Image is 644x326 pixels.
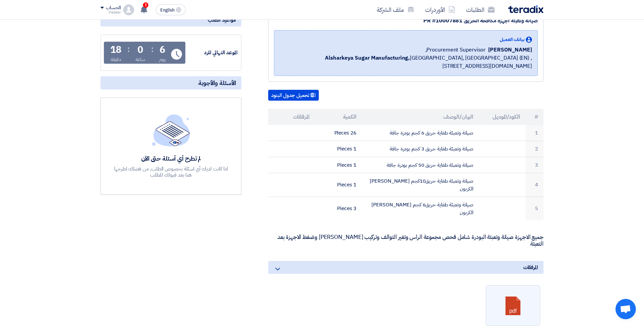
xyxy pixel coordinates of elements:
[113,155,229,162] div: لم تطرح أي أسئلة حتى الآن
[159,56,166,63] div: يوم
[160,8,174,13] span: English
[123,4,134,15] img: profile_test.png
[500,36,525,43] span: بيانات العميل
[187,49,238,57] div: الموعد النهائي للرد
[362,125,479,141] td: صيانة وتعبئة طفاية حريق 6 كجم بودرة جافة
[362,157,479,173] td: صيانة وتعبئة طفاية حريق 50 كجم بودرة جافة
[362,197,479,221] td: صيانة وتعبئة طفاية حريق6 كجم [PERSON_NAME] الكربون
[100,11,121,14] div: Hadeer
[127,43,130,55] div: :
[268,109,315,125] th: المرفقات
[526,197,544,221] td: 5
[160,45,165,55] div: 6
[362,173,479,197] td: صيانة وتعبئة طفاية حريق10كجم [PERSON_NAME] الكربون
[111,56,121,63] div: دقيقة
[479,109,526,125] th: الكود/الموديل
[143,2,148,8] span: 1
[315,173,362,197] td: 1 Pieces
[615,299,636,319] div: Open chat
[508,5,544,13] img: Teradix logo
[526,109,544,125] th: #
[198,79,236,87] span: الأسئلة والأجوبة
[315,125,362,141] td: 26 Pieces
[425,46,486,54] span: Procurement Supervisor,
[325,54,410,62] b: Alsharkeya Sugar Manufacturing,
[362,109,479,125] th: البيان/الوصف
[526,173,544,197] td: 4
[526,141,544,157] td: 2
[100,14,241,26] div: مواعيد الطلب
[526,157,544,173] td: 3
[274,17,538,25] div: صيانة وتعبئة اجهزة مكافحة الحريق PR #10007881
[280,54,532,70] span: [GEOGRAPHIC_DATA], [GEOGRAPHIC_DATA] (EN) ,[STREET_ADDRESS][DOMAIN_NAME]
[268,234,544,247] p: جميع الاجهزة صيانة وتعبئة البودرة شامل فحص مجموعة الراس وتغير التوالف وتركيب [PERSON_NAME] وضغط ا...
[461,2,500,18] a: الطلبات
[315,157,362,173] td: 1 Pieces
[110,45,122,55] div: 18
[315,197,362,221] td: 3 Pieces
[268,90,319,101] button: تحميل جدول البنود
[371,2,420,18] a: ملف الشركة
[526,125,544,141] td: 1
[488,46,532,54] span: [PERSON_NAME]
[523,264,538,271] span: المرفقات
[315,109,362,125] th: الكمية
[151,43,153,55] div: :
[420,2,461,18] a: الأوردرات
[135,56,145,63] div: ساعة
[362,141,479,157] td: صيانة وتعبئة طفاية حريق 3 كجم بودرة جافة
[137,45,143,55] div: 0
[106,5,121,11] div: الحساب
[152,114,190,146] img: empty_state_list.svg
[156,4,186,15] button: English
[315,141,362,157] td: 1 Pieces
[113,166,229,178] div: اذا كانت لديك أي اسئلة بخصوص الطلب, من فضلك اطرحها هنا بعد قبولك للطلب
